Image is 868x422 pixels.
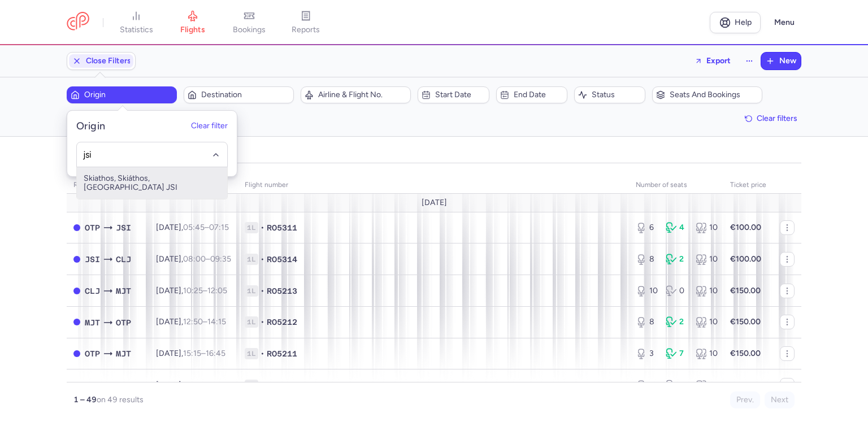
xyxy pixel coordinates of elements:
span: Status [592,90,641,99]
span: CLJ [116,379,131,391]
time: 16:45 [206,349,225,358]
button: Status [574,86,645,103]
span: bookings [233,25,266,35]
span: End date [514,90,563,99]
button: Prev. [730,391,760,408]
span: Export [706,56,731,65]
div: 0 [666,285,687,297]
div: 10 [696,348,717,359]
span: Seats and bookings [670,90,758,99]
time: 10:25 [183,286,203,295]
span: RO5314 [267,254,297,265]
a: statistics [108,10,164,35]
time: 09:35 [210,254,231,264]
button: Export [687,52,738,70]
span: Skiathos, Skiáthos, [GEOGRAPHIC_DATA] JSI [77,167,227,199]
div: 8 [636,316,657,328]
span: [DATE], [156,254,231,264]
span: • [261,222,264,233]
span: – [183,286,227,295]
strong: €150.00 [730,286,761,295]
time: 15:15 [183,349,201,358]
strong: €150.00 [730,349,761,358]
span: RO5211 [267,348,297,359]
button: End date [496,86,567,103]
span: flights [180,25,205,35]
span: – [183,380,226,390]
span: [DATE], [156,286,227,295]
span: • [261,285,264,297]
span: on 49 results [97,395,144,404]
span: • [261,348,264,359]
div: 2 [666,254,687,265]
span: Start date [435,90,485,99]
a: Help [710,12,761,33]
button: Start date [418,86,489,103]
span: OTP [85,221,100,234]
input: -searchbox [83,148,222,160]
span: 1L [245,380,258,391]
div: 2 [666,316,687,328]
div: 10 [696,285,717,297]
button: Clear filter [191,121,228,130]
button: Airline & Flight No. [301,86,411,103]
span: [DATE], [156,349,225,358]
span: Destination [201,90,290,99]
div: 7 [666,348,687,359]
time: 08:00 [183,254,206,264]
span: Airline & Flight No. [318,90,407,99]
span: • [261,380,264,391]
div: 3 [636,348,657,359]
h5: Origin [76,120,106,133]
div: 10 [696,316,717,328]
span: [DATE] [422,198,447,207]
span: – [183,254,231,264]
span: 1L [245,348,258,359]
span: Clear filters [757,114,797,123]
button: Menu [767,12,801,33]
span: statistics [120,25,153,35]
span: RO5214 [267,380,297,391]
span: • [261,254,264,265]
a: reports [277,10,334,35]
span: [DATE], [156,380,226,390]
span: MJT [85,316,100,329]
button: Next [765,391,795,408]
a: bookings [221,10,277,35]
span: CLJ [116,253,131,266]
span: 1L [245,222,258,233]
button: Close Filters [67,53,135,69]
strong: €100.00 [730,254,761,264]
div: 10 [696,380,717,391]
span: Origin [84,90,173,99]
time: 14:15 [207,317,226,327]
th: route [67,177,149,194]
span: OTP [116,316,131,329]
a: flights [164,10,221,35]
time: 17:30 [183,380,203,390]
div: 0 [666,380,687,391]
th: number of seats [629,177,723,194]
span: – [183,349,225,358]
time: 12:50 [183,317,203,327]
time: 19:10 [207,380,226,390]
button: Destination [184,86,294,103]
span: Close Filters [86,56,131,66]
span: MJT [116,347,131,360]
strong: €150.00 [730,317,761,327]
span: JSI [85,253,100,266]
span: OTP [85,347,100,360]
button: Seats and bookings [652,86,762,103]
span: 1L [245,254,258,265]
strong: €150.00 [730,380,761,390]
strong: €100.00 [730,223,761,232]
th: Ticket price [723,177,773,194]
time: 07:15 [209,223,229,232]
button: Clear filters [741,110,801,127]
span: New [779,56,796,66]
span: RO5311 [267,222,297,233]
a: CitizenPlane red outlined logo [67,12,89,33]
span: CLJ [85,285,100,297]
span: JSI [116,221,131,234]
div: 4 [666,222,687,233]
